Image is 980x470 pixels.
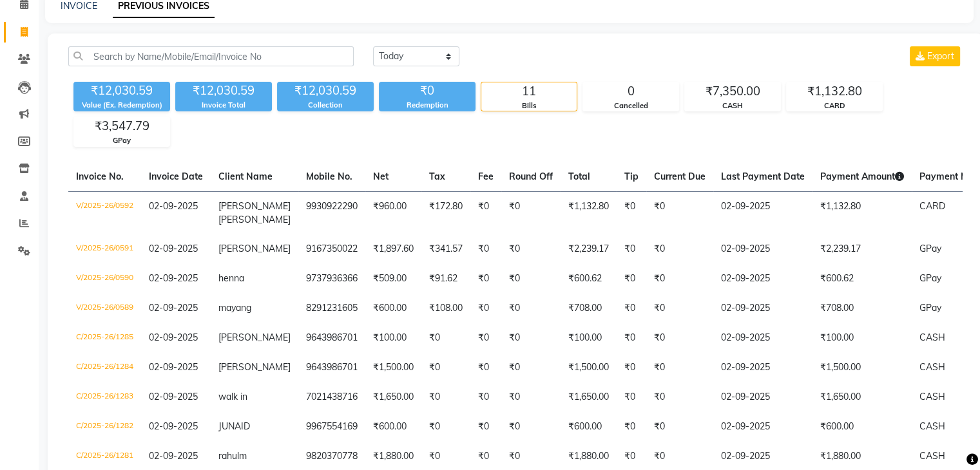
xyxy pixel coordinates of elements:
td: ₹0 [617,191,646,234]
td: 02-09-2025 [713,294,812,323]
span: 02-09-2025 [149,420,198,432]
span: Current Due [654,171,706,182]
span: 02-09-2025 [149,272,198,284]
td: 9930922290 [298,191,365,234]
td: ₹0 [421,412,470,442]
span: GPay [919,302,941,314]
td: ₹100.00 [561,323,617,353]
td: ₹600.00 [812,412,912,442]
td: ₹0 [617,382,646,412]
span: m [239,450,247,462]
span: 02-09-2025 [149,361,198,373]
div: Redemption [379,100,476,111]
div: Cancelled [583,100,678,111]
td: ₹960.00 [365,191,421,234]
span: 02-09-2025 [149,332,198,343]
div: 11 [481,82,577,100]
span: Fee [478,171,494,182]
td: ₹0 [470,323,501,353]
td: ₹0 [617,353,646,382]
td: ₹0 [646,234,713,264]
div: Invoice Total [175,100,272,111]
span: henna [218,272,244,284]
td: ₹509.00 [365,264,421,294]
span: Tip [624,171,639,182]
td: C/2025-26/1282 [68,412,141,442]
span: Tax [429,171,445,182]
td: ₹2,239.17 [812,234,912,264]
td: ₹0 [617,323,646,353]
td: 02-09-2025 [713,234,812,264]
td: ₹1,500.00 [812,353,912,382]
span: [PERSON_NAME] [218,243,291,254]
span: [PERSON_NAME] [218,332,291,343]
td: ₹100.00 [365,323,421,353]
td: ₹0 [470,412,501,442]
button: Export [910,46,960,66]
span: [PERSON_NAME] [218,200,291,212]
td: ₹600.62 [812,264,912,294]
div: ₹12,030.59 [277,82,374,100]
td: ₹100.00 [812,323,912,353]
td: C/2025-26/1284 [68,353,141,382]
td: ₹1,500.00 [365,353,421,382]
span: 02-09-2025 [149,450,198,462]
td: 02-09-2025 [713,191,812,234]
span: mayang [218,302,251,314]
td: ₹1,132.80 [561,191,617,234]
span: CARD [919,200,945,212]
span: 02-09-2025 [149,200,198,212]
td: 02-09-2025 [713,382,812,412]
span: Mobile No. [306,171,352,182]
span: [PERSON_NAME] [218,214,291,225]
td: ₹0 [617,412,646,442]
td: ₹600.00 [561,412,617,442]
td: 02-09-2025 [713,412,812,442]
span: Round Off [509,171,553,182]
div: ₹12,030.59 [73,82,170,100]
div: Value (Ex. Redemption) [73,100,170,111]
td: ₹0 [470,353,501,382]
td: ₹0 [470,234,501,264]
td: ₹600.00 [365,294,421,323]
td: V/2025-26/0589 [68,294,141,323]
td: C/2025-26/1283 [68,382,141,412]
td: ₹0 [501,382,561,412]
td: ₹600.62 [561,264,617,294]
td: V/2025-26/0590 [68,264,141,294]
td: ₹0 [617,234,646,264]
span: 02-09-2025 [149,391,198,402]
span: CASH [919,391,945,402]
span: Payment Amount [820,171,904,182]
td: ₹0 [646,294,713,323]
div: ₹12,030.59 [175,82,272,100]
td: V/2025-26/0592 [68,191,141,234]
td: ₹0 [421,323,470,353]
td: ₹341.57 [421,234,470,264]
td: ₹91.62 [421,264,470,294]
span: CASH [919,450,945,462]
td: 7021438716 [298,382,365,412]
span: CASH [919,420,945,432]
td: ₹600.00 [365,412,421,442]
td: 9643986701 [298,323,365,353]
span: Net [373,171,389,182]
td: ₹0 [501,323,561,353]
td: ₹172.80 [421,191,470,234]
td: ₹108.00 [421,294,470,323]
td: ₹0 [470,264,501,294]
td: ₹0 [421,353,470,382]
td: ₹1,500.00 [561,353,617,382]
span: walk in [218,391,247,402]
td: 02-09-2025 [713,264,812,294]
span: [PERSON_NAME] [218,361,291,373]
div: ₹7,350.00 [685,82,780,100]
span: Client Name [218,171,273,182]
td: ₹1,650.00 [365,382,421,412]
td: ₹0 [501,412,561,442]
td: ₹1,650.00 [561,382,617,412]
td: ₹0 [646,191,713,234]
td: ₹0 [421,382,470,412]
span: Last Payment Date [721,171,805,182]
div: 0 [583,82,678,100]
